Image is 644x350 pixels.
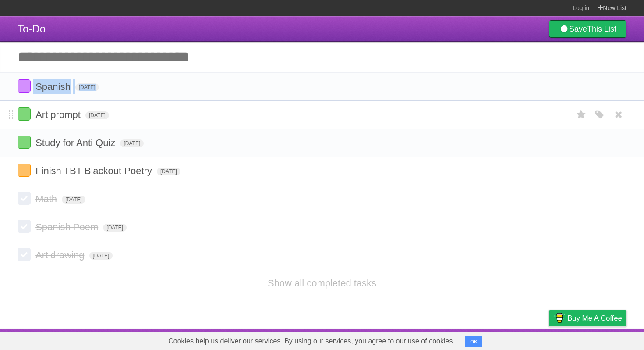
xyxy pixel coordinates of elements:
label: Done [18,107,31,121]
span: Study for Anti Quiz [35,137,117,148]
a: Suggest a feature [571,331,626,348]
button: OK [465,336,482,347]
span: Finish TBT Blackout Poetry [35,165,154,176]
span: [DATE] [62,196,85,204]
span: Art drawing [35,250,86,261]
a: Show all completed tasks [268,278,376,289]
span: Math [35,193,59,204]
label: Done [18,248,31,261]
span: [DATE] [120,139,144,147]
span: [DATE] [103,224,127,232]
a: SaveThis List [549,20,626,38]
label: Done [18,192,31,205]
a: Buy me a coffee [549,310,626,326]
label: Done [18,136,31,149]
span: Spanish Poem [35,221,100,232]
span: To-Do [18,23,46,35]
span: Spanish [35,81,73,92]
label: Done [18,164,31,177]
span: [DATE] [75,83,99,91]
span: [DATE] [157,168,180,175]
label: Star task [573,107,590,122]
span: Cookies help us deliver our services. By using our services, you agree to our use of cookies. [159,332,464,350]
label: Done [18,220,31,233]
a: About [432,331,451,348]
a: Privacy [538,331,560,348]
a: Terms [508,331,527,348]
img: Buy me a coffee [553,311,565,325]
b: This List [587,25,616,33]
span: Buy me a coffee [567,311,622,326]
a: Developers [461,331,497,348]
span: [DATE] [85,111,109,119]
span: [DATE] [89,252,113,260]
span: Art prompt [35,109,83,120]
label: Done [18,79,31,93]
